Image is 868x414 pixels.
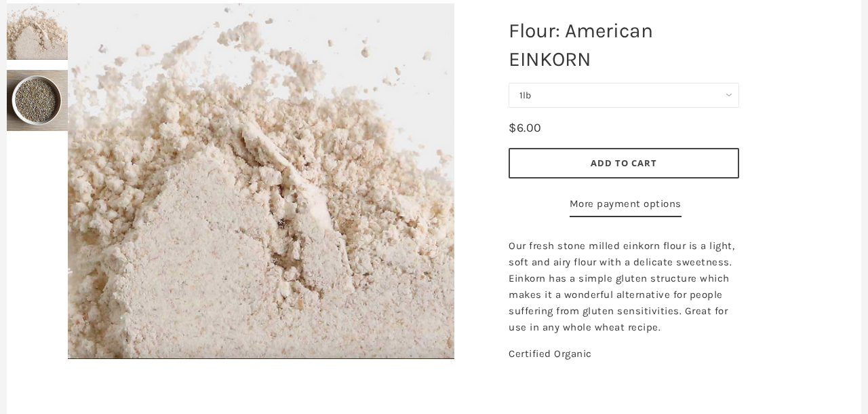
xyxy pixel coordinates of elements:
span: Add to Cart [591,157,657,169]
span: Our fresh stone milled einkorn flour is a light, soft and airy flour with a delicate sweetness. E... [509,240,734,333]
img: Flour: American EINKORN [68,3,454,359]
button: Add to Cart [509,148,739,178]
span: Certified Organic [509,347,592,360]
img: Flour: American EINKORN [7,3,68,60]
h1: Flour: American EINKORN [498,10,749,80]
a: More payment options [570,195,682,217]
div: $6.00 [509,118,542,138]
img: Flour: American EINKORN [7,70,68,131]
